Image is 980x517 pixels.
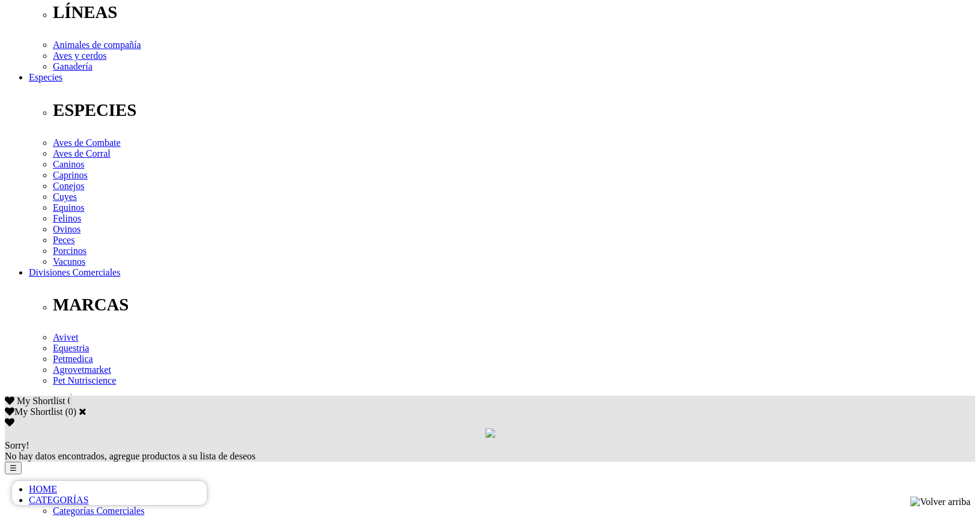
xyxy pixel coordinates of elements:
[5,440,29,450] span: Sorry!
[5,462,22,474] button: ☰
[67,396,72,406] span: 0
[53,159,84,169] a: Caninos
[53,332,78,342] a: Avivet
[53,256,85,267] a: Vacunos
[53,2,975,22] p: LÍNEAS
[53,375,116,385] a: Pet Nutriscience
[5,440,975,462] div: No hay datos encontrados, agregue productos a su lista de deseos
[53,343,89,353] a: Equestria
[53,202,84,213] a: Equinos
[29,267,120,277] a: Divisiones Comerciales
[53,100,975,120] p: ESPECIES
[53,40,141,50] a: Animales de compañía
[53,235,75,245] a: Peces
[5,407,62,417] label: My Shortlist
[17,396,65,406] span: My Shortlist
[53,295,975,315] p: MARCAS
[53,148,111,159] a: Aves de Corral
[53,224,81,234] a: Ovinos
[53,181,84,191] a: Conejos
[53,61,93,71] a: Ganadería
[53,192,77,202] a: Cuyes
[53,506,144,516] a: Categorías Comerciales
[910,497,970,507] img: Volver arriba
[12,481,207,505] iframe: Brevo live chat
[53,213,81,223] a: Felinos
[485,428,495,438] img: loading.gif
[68,407,73,417] label: 0
[53,138,121,148] a: Aves de Combate
[65,407,76,417] span: ( )
[53,170,88,180] a: Caprinos
[79,407,87,416] a: Cerrar
[53,246,87,256] a: Porcinos
[29,72,62,82] a: Especies
[53,50,106,61] a: Aves y cerdos
[53,354,93,364] a: Petmedica
[53,364,111,375] a: Agrovetmarket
